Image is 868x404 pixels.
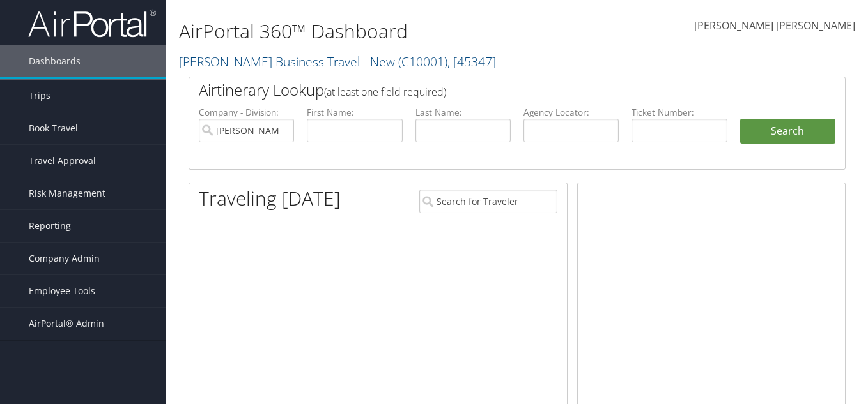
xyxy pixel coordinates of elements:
label: First Name: [307,106,402,119]
a: [PERSON_NAME] Business Travel - New [179,53,496,70]
span: Risk Management [29,177,105,209]
span: Travel Approval [29,145,96,177]
span: Dashboards [29,45,81,77]
button: Search [740,119,835,144]
span: Employee Tools [29,275,95,307]
span: Company Admin [29,243,100,274]
span: Reporting [29,210,71,242]
h2: Airtinerary Lookup [199,79,781,101]
span: , [ 45347 ] [447,53,496,70]
h1: AirPortal 360™ Dashboard [179,18,630,45]
span: Book Travel [29,112,78,144]
span: AirPortal® Admin [29,308,104,340]
label: Agency Locator: [523,106,619,119]
span: [PERSON_NAME] [PERSON_NAME] [694,19,855,33]
span: (at least one field required) [324,85,446,99]
input: Search for Traveler [419,190,557,213]
h1: Traveling [DATE] [199,185,341,212]
a: [PERSON_NAME] [PERSON_NAME] [694,6,855,46]
label: Ticket Number: [632,106,727,119]
span: Trips [29,80,50,112]
img: airportal-logo.png [28,8,156,38]
label: Company - Division: [199,106,294,119]
label: Last Name: [415,106,511,119]
span: ( C10001 ) [398,53,447,70]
